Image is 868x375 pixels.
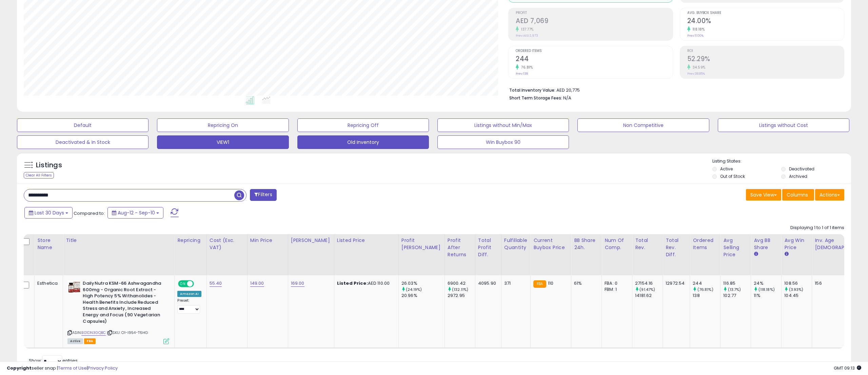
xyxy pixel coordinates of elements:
[790,225,844,231] div: Displaying 1 to 1 of 1 items
[723,280,751,286] div: 116.85
[516,49,672,53] span: Ordered Items
[784,293,812,299] div: 104.45
[67,338,83,344] span: All listings currently available for purchase on Amazon
[29,357,78,364] span: Show: entries
[693,280,720,286] div: 244
[193,281,204,287] span: OFF
[24,207,73,219] button: Last 30 Days
[504,237,528,251] div: Fulfillable Quantity
[605,280,627,286] div: FBA: 0
[723,237,748,258] div: Avg Selling Price
[83,280,165,326] b: DailyNutra KSM-66 Ashwagandha 600mg - Organic Root Extract - High Potency 5% Withanolides - Healt...
[74,210,105,217] span: Compared to:
[516,55,672,64] h2: 244
[452,287,468,292] small: (132.11%)
[516,72,528,76] small: Prev: 138
[746,189,781,201] button: Save View
[693,293,720,299] div: 138
[782,189,814,201] button: Columns
[574,280,596,286] div: 61%
[519,27,534,32] small: 137.77%
[448,237,472,258] div: Profit After Returns
[789,287,804,292] small: (3.93%)
[787,191,808,198] span: Columns
[67,280,169,343] div: ASIN:
[58,365,87,371] a: Terms of Use
[516,11,672,15] span: Profit
[516,17,672,26] h2: AED 7,069
[177,237,203,244] div: Repricing
[687,34,704,38] small: Prev: 11.00%
[291,237,331,244] div: [PERSON_NAME]
[406,287,422,292] small: (24.19%)
[81,330,106,336] a: B01DN3GQBC
[605,237,629,251] div: Num of Comp.
[88,365,118,371] a: Privacy Policy
[639,287,655,292] small: (91.47%)
[24,172,54,179] div: Clear All Filters
[789,166,814,172] label: Deactivated
[36,161,62,170] h5: Listings
[448,293,475,299] div: 2972.95
[754,251,758,257] small: Avg BB Share.
[712,158,851,165] p: Listing States:
[401,280,445,286] div: 26.03%
[516,34,538,38] small: Prev: AED 2,973
[690,65,706,70] small: 34.59%
[605,286,627,293] div: FBM: 1
[210,237,244,251] div: Cost (Exc. VAT)
[157,135,289,149] button: VIEW1
[574,237,599,251] div: BB Share 24h.
[548,280,553,286] span: 110
[210,280,222,287] a: 55.40
[118,209,155,216] span: Aug-12 - Sep-10
[66,237,172,244] div: Title
[533,237,568,251] div: Current Buybox Price
[35,209,64,216] span: Last 30 Days
[250,280,264,287] a: 149.00
[437,135,569,149] button: Win Buybox 90
[577,118,709,132] button: Non Competitive
[666,237,687,258] div: Total Rev. Diff.
[67,280,81,294] img: 51Q-Fpw9HzL._SL40_.jpg
[177,291,201,297] div: Amazon AI
[635,237,660,251] div: Total Rev.
[519,65,533,70] small: 76.81%
[690,27,705,32] small: 118.18%
[250,237,285,244] div: Min Price
[687,72,705,76] small: Prev: 38.85%
[401,237,442,251] div: Profit [PERSON_NAME]
[754,280,781,286] div: 24%
[337,237,396,244] div: Listed Price
[7,365,118,372] div: seller snap | |
[297,135,429,149] button: Old Inventory
[504,280,525,286] div: 371
[157,118,289,132] button: Repricing On
[758,287,775,292] small: (118.18%)
[834,365,861,371] span: 2025-10-12 09:13 GMT
[754,237,778,251] div: Avg BB Share
[250,189,276,201] button: Filters
[815,189,844,201] button: Actions
[17,118,149,132] button: Default
[291,280,304,287] a: 169.00
[17,135,149,149] button: Deactivated & In Stock
[789,173,807,179] label: Archived
[754,293,781,299] div: 11%
[720,173,745,179] label: Out of Stock
[37,237,60,251] div: Store Name
[687,11,844,15] span: Avg. Buybox Share
[533,280,546,288] small: FBA
[401,293,445,299] div: 20.96%
[723,293,751,299] div: 102.77
[635,280,663,286] div: 27154.16
[687,49,844,53] span: ROI
[728,287,741,292] small: (13.7%)
[666,280,685,286] div: 12972.54
[697,287,713,292] small: (76.81%)
[687,17,844,26] h2: 24.00%
[509,95,562,101] b: Short Term Storage Fees:
[448,280,475,286] div: 6900.42
[177,298,201,314] div: Preset:
[179,281,188,287] span: ON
